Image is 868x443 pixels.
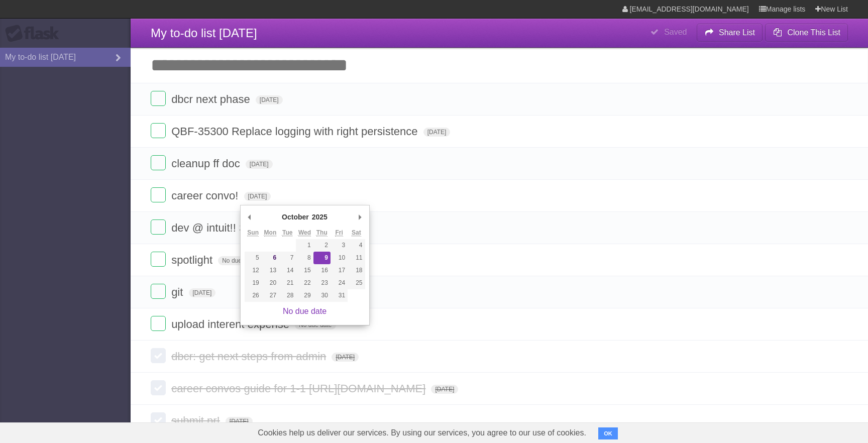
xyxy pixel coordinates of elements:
span: dev @ intuit!! STARTS [DATE] [171,222,322,234]
span: [DATE] [256,95,283,104]
abbr: Saturday [352,229,361,237]
button: 8 [296,252,313,264]
abbr: Sunday [247,229,259,237]
button: 21 [279,277,296,289]
label: Done [151,155,166,170]
button: 6 [262,252,279,264]
span: career convo! [171,189,241,202]
button: 5 [245,252,262,264]
button: 3 [331,239,348,252]
abbr: Tuesday [282,229,292,237]
button: Clone This List [765,24,848,42]
abbr: Wednesday [298,229,311,237]
span: Cookies help us deliver our services. By using our services, you agree to our use of cookies. [248,423,596,443]
abbr: Friday [335,229,343,237]
button: 24 [331,277,348,289]
button: 12 [245,264,262,277]
abbr: Thursday [316,229,328,237]
button: 2 [313,239,331,252]
button: 15 [296,264,313,277]
span: dbcr next phase [171,93,253,105]
span: [DATE] [244,192,271,201]
span: dbcr: get next steps from admin [171,350,329,363]
button: 11 [348,252,365,264]
label: Done [151,123,166,138]
button: 13 [262,264,279,277]
b: Share List [719,28,755,37]
label: Done [151,252,166,267]
button: 4 [348,239,365,252]
button: 7 [279,252,296,264]
label: Done [151,219,166,235]
span: upload interent expense [171,318,292,330]
button: 14 [279,264,296,277]
button: 30 [313,289,331,302]
span: git [171,286,185,298]
button: Next Month [355,209,365,225]
span: [DATE] [246,160,273,169]
button: 31 [331,289,348,302]
label: Done [151,412,166,427]
label: Done [151,91,166,106]
label: Done [151,316,166,331]
abbr: Monday [264,229,277,237]
button: 26 [245,289,262,302]
button: 17 [331,264,348,277]
button: 22 [296,277,313,289]
button: 28 [279,289,296,302]
button: Share List [697,24,763,42]
button: 23 [313,277,331,289]
button: Previous Month [245,209,255,225]
button: 18 [348,264,365,277]
span: [DATE] [423,128,451,137]
span: career convos guide for 1-1 [URL][DOMAIN_NAME] [171,382,428,395]
span: QBF-35300 Replace logging with right persistence [171,125,420,138]
span: [DATE] [332,353,359,362]
span: No due date [218,256,259,265]
button: 20 [262,277,279,289]
span: My to-do list [DATE] [151,26,257,40]
b: Saved [664,28,687,36]
button: 16 [313,264,331,277]
b: Clone This List [787,28,840,37]
button: 19 [245,277,262,289]
span: [DATE] [226,417,253,426]
span: cleanup ff doc [171,157,243,170]
label: Done [151,284,166,299]
span: [DATE] [189,288,216,297]
button: OK [598,427,618,439]
button: 25 [348,277,365,289]
a: No due date [283,307,327,315]
div: 2025 [310,209,329,225]
label: Done [151,348,166,363]
button: 10 [331,252,348,264]
button: 27 [262,289,279,302]
button: 1 [296,239,313,252]
span: spotlight [171,254,215,266]
div: October [280,209,310,225]
button: 9 [313,252,331,264]
div: Flask [5,25,65,43]
span: submit pr! [171,414,223,427]
button: 29 [296,289,313,302]
label: Done [151,380,166,395]
span: [DATE] [431,385,458,394]
label: Done [151,187,166,202]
